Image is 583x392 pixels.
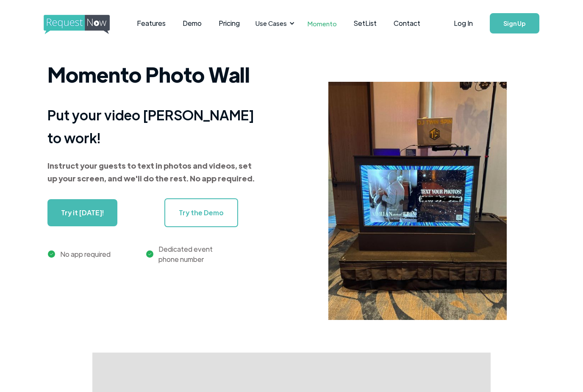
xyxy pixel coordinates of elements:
strong: Put your video [PERSON_NAME] to work! [47,106,254,146]
a: Momento [299,11,345,36]
a: Features [128,10,174,36]
img: iphone screenshot of usage [328,82,507,320]
img: green check [48,250,55,258]
div: Dedicated event phone number [158,244,213,264]
a: Try it [DATE]! [47,199,117,226]
a: Demo [174,10,210,36]
img: green checkmark [146,250,153,258]
a: Contact [385,10,429,36]
h1: Momento Photo Wall [47,57,259,91]
strong: Instruct your guests to text in photos and videos, set up your screen, and we'll do the rest. No ... [47,161,255,183]
a: home [44,15,107,32]
div: Use Cases [255,19,287,28]
a: Try the Demo [164,198,238,227]
div: Use Cases [250,10,297,36]
a: Sign Up [490,13,539,33]
a: SetList [345,10,385,36]
img: requestnow logo [44,15,125,34]
div: No app required [60,249,111,259]
a: Pricing [210,10,248,36]
a: Log In [445,8,481,38]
